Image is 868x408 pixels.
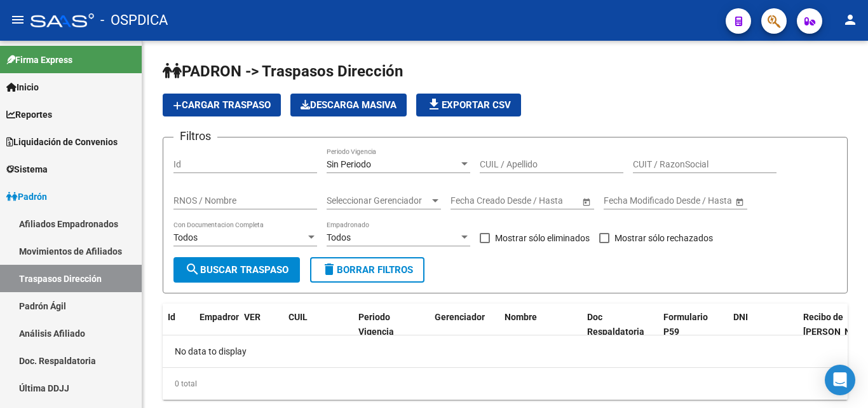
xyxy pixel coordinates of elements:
span: Sin Periodo [327,159,371,169]
mat-icon: search [185,262,200,277]
datatable-header-cell: Periodo Vigencia [353,304,430,360]
button: Buscar Traspaso [173,257,300,283]
mat-icon: delete [322,262,337,277]
button: Borrar Filtros [310,257,424,283]
span: Firma Express [6,53,72,67]
datatable-header-cell: CUIL [283,304,353,360]
input: Fecha inicio [451,195,497,206]
datatable-header-cell: Empadronado [194,304,239,360]
mat-icon: file_download [426,97,442,112]
app-download-masive: Descarga masiva de comprobantes (adjuntos) [290,94,407,116]
span: Borrar Filtros [322,264,413,276]
span: Todos [327,232,351,243]
span: Padrón [6,190,47,204]
span: Id [168,312,175,322]
span: Seleccionar Gerenciador [327,195,430,206]
div: 0 total [163,368,848,400]
span: VER [244,312,261,322]
span: Reportes [6,108,52,122]
div: No data to display [163,335,848,367]
div: Open Intercom Messenger [825,365,855,395]
span: Mostrar sólo eliminados [495,230,590,246]
span: Exportar CSV [426,99,511,111]
span: PADRON -> Traspasos Dirección [163,62,403,80]
span: Inicio [6,80,39,94]
mat-icon: menu [10,12,25,27]
button: Exportar CSV [416,94,521,116]
datatable-header-cell: Formulario P59 [658,304,728,360]
span: Cargar Traspaso [173,99,271,111]
span: Buscar Traspaso [185,264,288,276]
span: Doc Respaldatoria [587,312,644,337]
datatable-header-cell: Nombre [499,304,582,360]
datatable-header-cell: Recibo de Sueldo [798,304,868,360]
datatable-header-cell: VER [239,304,283,360]
button: Descarga Masiva [290,94,407,116]
span: Formulario P59 [663,312,708,337]
input: Fecha inicio [604,195,650,206]
span: Mostrar sólo rechazados [614,230,713,246]
button: Cargar Traspaso [163,94,281,116]
datatable-header-cell: Doc Respaldatoria [582,304,658,360]
span: Todos [173,232,198,243]
span: - OSPDICA [100,6,168,34]
mat-icon: person [843,12,858,27]
datatable-header-cell: DNI [728,304,798,360]
datatable-header-cell: Gerenciador [430,304,499,360]
span: Sistema [6,162,48,176]
span: CUIL [288,312,308,322]
h3: Filtros [173,127,217,145]
span: Gerenciador [435,312,485,322]
span: DNI [733,312,748,322]
input: Fecha fin [508,195,570,206]
span: Descarga Masiva [301,99,397,111]
button: Open calendar [580,195,593,208]
span: Liquidación de Convenios [6,135,118,149]
input: Fecha fin [661,195,723,206]
button: Open calendar [733,195,746,208]
span: Nombre [505,312,537,322]
span: Periodo Vigencia [358,312,394,337]
datatable-header-cell: Id [163,304,194,360]
span: Empadronado [200,312,256,322]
